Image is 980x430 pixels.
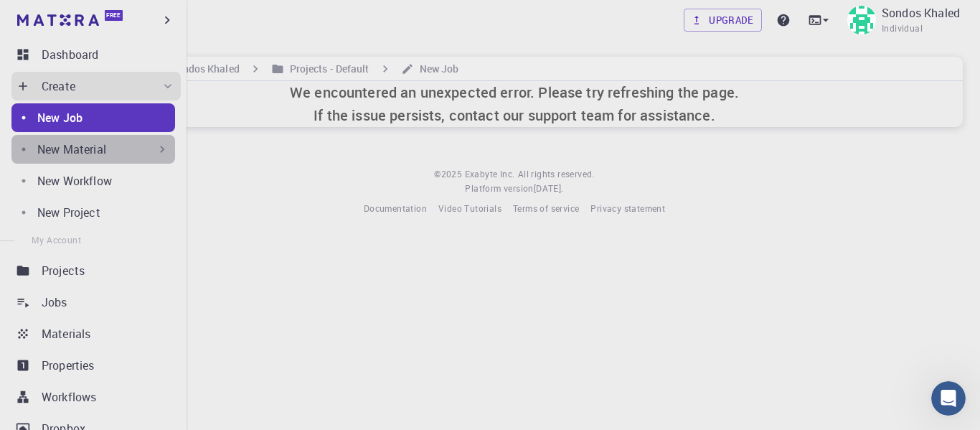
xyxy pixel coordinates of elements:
[364,202,427,214] span: Documentation
[684,9,762,32] a: Upgrade
[17,14,99,26] img: logo
[534,182,564,194] span: [DATE] .
[290,81,739,127] h6: We encountered an unexpected error. Please try refreshing the page. If the issue persists, contac...
[590,202,665,214] span: Privacy statement
[37,141,106,158] p: New Material
[37,109,83,126] p: New Job
[534,182,564,196] a: [DATE].
[29,10,80,23] span: Support
[11,40,181,69] a: Dashboard
[364,202,427,216] a: Documentation
[438,202,501,214] span: Video Tutorials
[11,135,175,164] div: New Material
[11,198,175,227] a: New Project
[882,22,923,36] span: Individual
[465,168,515,179] span: Exabyte Inc.
[164,61,239,77] h6: Sondos Khaled
[931,381,966,416] iframe: Intercom live chat
[42,78,75,95] p: Create
[11,72,181,101] div: Create
[37,204,100,221] p: New Project
[42,46,98,63] p: Dashboard
[414,61,459,77] h6: New Job
[882,4,960,22] p: Sondos Khaled
[465,167,515,182] a: Exabyte Inc.
[11,167,175,195] a: New Workflow
[518,167,595,182] span: All rights reserved.
[590,202,665,216] a: Privacy statement
[32,234,81,246] span: My Account
[465,182,533,196] span: Platform version
[438,202,501,216] a: Video Tutorials
[37,172,112,190] p: New Workflow
[513,202,579,216] a: Terms of service
[72,61,461,77] nav: breadcrumb
[11,103,175,132] a: New Job
[513,202,579,214] span: Terms of service
[284,61,369,77] h6: Projects - Default
[847,6,876,34] img: Sondos Khaled
[434,167,464,182] span: © 2025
